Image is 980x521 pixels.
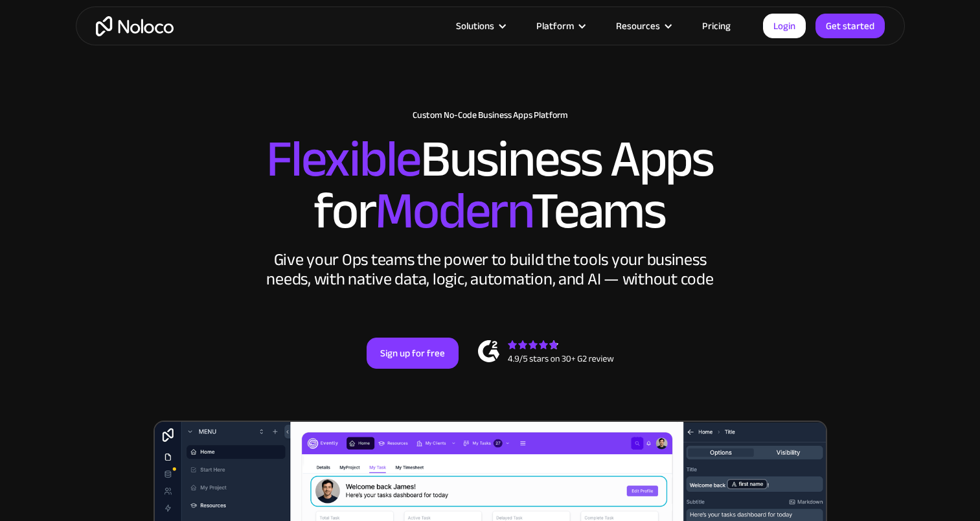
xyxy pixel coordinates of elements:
a: Login [763,14,806,38]
span: Modern [375,163,531,259]
a: Sign up for free [367,338,459,369]
a: Pricing [686,17,747,34]
div: Resources [616,17,660,34]
div: Solutions [456,17,494,34]
div: Platform [536,17,574,34]
div: Give your Ops teams the power to build the tools your business needs, with native data, logic, au... [264,250,717,289]
h1: Custom No-Code Business Apps Platform [89,110,892,121]
a: Get started [815,14,885,38]
a: home [96,16,174,36]
div: Resources [600,17,686,34]
span: Flexible [266,111,420,207]
h2: Business Apps for Teams [89,133,892,237]
div: Platform [520,17,600,34]
div: Solutions [440,17,520,34]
